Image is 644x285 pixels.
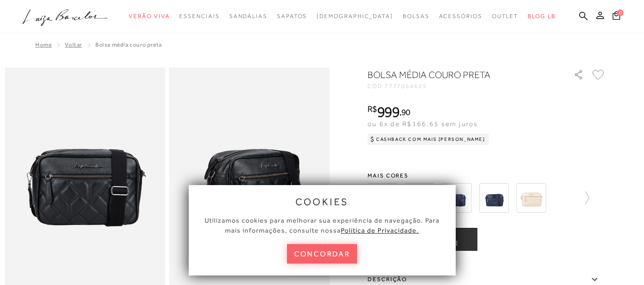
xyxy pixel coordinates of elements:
span: ou 6x de R$166,65 sem juros [368,120,478,128]
a: noSubCategoriesText [229,8,267,25]
span: Bolsas [403,13,429,20]
a: noSubCategoriesText [317,8,393,25]
a: BLOG LB [528,8,555,25]
span: BOLSA MÉDIA COURO PRETA [95,41,162,48]
a: noSubCategoriesText [439,8,482,25]
span: BLOG LB [528,13,555,20]
button: concordar [287,244,358,264]
a: noSubCategoriesText [179,8,219,25]
span: 999 [377,103,399,120]
button: 0 [610,10,623,23]
img: BOLSA MÉDIA COURO AZUL NAVAL [479,183,509,213]
span: 90 [401,107,410,117]
span: Verão Viva [129,13,170,20]
a: Política de Privacidade. [341,226,419,234]
div: Cashback com Mais [PERSON_NAME] [368,134,489,145]
span: cookies [296,197,349,207]
div: CÓD: [368,83,558,89]
span: Utilizamos cookies para melhorar sua experiência de navegação. Para mais informações, consulte nossa [204,216,440,234]
a: noSubCategoriesText [492,8,519,25]
span: 0 [617,10,624,16]
a: noSubCategoriesText [277,8,307,25]
span: 7777064625 [385,83,427,89]
a: Voltar [65,41,82,48]
i: R$ [368,105,377,113]
span: [DEMOGRAPHIC_DATA] [317,13,393,20]
a: Home [35,41,51,48]
a: noSubCategoriesText [403,8,429,25]
span: Outlet [492,13,519,20]
span: Sapatos [277,13,307,20]
a: noSubCategoriesText [129,8,170,25]
span: Mais cores [368,173,606,178]
span: Acessórios [439,13,482,20]
img: BOLSA MÉDIA COURO BEGE NATA [516,183,546,213]
h1: BOLSA MÉDIA COURO PRETA [368,68,546,81]
i: , [399,108,410,117]
span: Sandálias [229,13,267,20]
span: Essenciais [179,13,219,20]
